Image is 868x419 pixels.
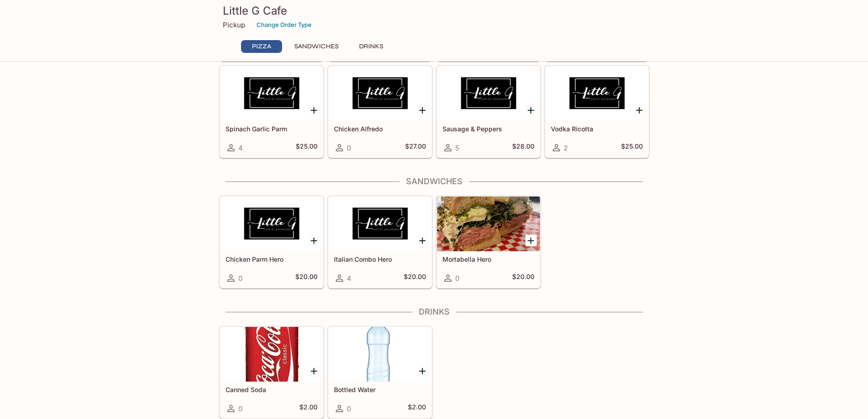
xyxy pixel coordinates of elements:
[219,307,649,317] h4: Drinks
[328,196,432,288] a: Italian Combo Hero4$20.00
[220,327,323,382] div: Canned Soda
[437,196,540,288] a: Mortabella Hero0$20.00
[417,365,428,377] button: Add Bottled Water
[455,274,459,283] span: 0
[351,40,392,53] button: Drinks
[442,125,534,133] h5: Sausage & Peppers
[299,403,318,414] h5: $2.00
[238,274,242,283] span: 0
[296,142,318,153] h5: $25.00
[308,235,320,246] button: Add Chicken Parm Hero
[408,403,426,414] h5: $2.00
[437,66,540,158] a: Sausage & Peppers5$28.00
[347,404,351,413] span: 0
[525,235,537,246] button: Add Mortabella Hero
[442,255,534,263] h5: Mortabella Hero
[220,197,323,251] div: Chicken Parm Hero
[223,4,646,18] h3: Little G Cafe
[512,142,534,153] h5: $28.00
[551,125,643,133] h5: Vodka Ricotta
[417,235,428,246] button: Add Italian Combo Hero
[437,197,540,251] div: Mortabella Hero
[220,66,323,121] div: Spinach Garlic Parm
[220,326,324,419] a: Canned Soda0$2.00
[308,104,320,116] button: Add Spinach Garlic Parm
[634,104,645,116] button: Add Vodka Ricotta
[238,404,242,413] span: 0
[417,104,428,116] button: Add Chicken Alfredo
[347,274,351,283] span: 4
[329,327,431,382] div: Bottled Water
[308,365,320,377] button: Add Canned Soda
[252,18,316,32] button: Change Order Type
[512,273,534,284] h5: $20.00
[328,326,432,419] a: Bottled Water0$2.00
[334,255,426,263] h5: Italian Combo Hero
[223,21,245,29] p: Pickup
[289,40,344,53] button: Sandwiches
[334,125,426,133] h5: Chicken Alfredo
[334,386,426,393] h5: Bottled Water
[404,273,426,284] h5: $20.00
[219,176,649,186] h4: Sandwiches
[226,125,318,133] h5: Spinach Garlic Parm
[405,142,426,153] h5: $27.00
[437,66,540,121] div: Sausage & Peppers
[329,197,431,251] div: Italian Combo Hero
[545,66,648,121] div: Vodka Ricotta
[220,66,324,158] a: Spinach Garlic Parm4$25.00
[564,144,568,152] span: 2
[241,40,282,53] button: Pizza
[525,104,537,116] button: Add Sausage & Peppers
[328,66,432,158] a: Chicken Alfredo0$27.00
[329,66,431,121] div: Chicken Alfredo
[226,255,318,263] h5: Chicken Parm Hero
[238,144,243,152] span: 4
[220,196,324,288] a: Chicken Parm Hero0$20.00
[347,144,351,152] span: 0
[226,386,318,393] h5: Canned Soda
[621,142,643,153] h5: $25.00
[545,66,649,158] a: Vodka Ricotta2$25.00
[295,273,318,284] h5: $20.00
[455,144,459,152] span: 5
